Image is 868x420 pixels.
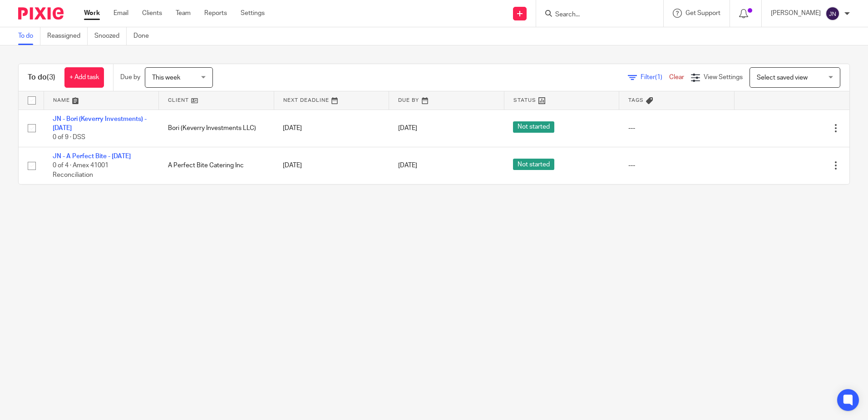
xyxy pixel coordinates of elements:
a: Reassigned [47,27,88,45]
a: Work [84,9,100,18]
p: Due by [120,73,140,82]
span: (3) [47,74,55,81]
span: Get Support [686,10,720,16]
td: A Perfect Bite Catering Inc [159,147,274,184]
span: Tags [628,98,644,103]
span: [DATE] [398,162,417,169]
span: This week [152,75,180,81]
span: Not started [513,121,554,133]
span: (1) [655,74,662,80]
img: svg%3E [825,6,840,21]
a: To do [18,27,40,45]
td: Bori (Keverry Investments LLC) [159,110,274,147]
span: 0 of 4 · Amex 41001 Reconciliation [53,162,108,178]
span: Not started [513,159,554,170]
p: [PERSON_NAME] [771,9,821,18]
a: Clients [142,9,162,18]
a: Done [133,27,156,45]
a: Reports [204,9,227,18]
a: Settings [241,9,265,18]
a: JN - A Perfect Bite - [DATE] [53,153,131,160]
input: Search [554,11,636,19]
span: Filter [641,74,669,80]
span: View Settings [704,74,743,80]
a: JN - Bori (Keverry Investments) - [DATE] [53,116,147,131]
div: --- [628,161,725,170]
span: [DATE] [398,125,417,131]
a: Clear [669,74,684,80]
td: [DATE] [274,110,389,147]
h1: To do [28,73,55,82]
div: --- [628,124,725,133]
a: Email [113,9,128,18]
img: Pixie [18,7,64,20]
a: + Add task [64,67,104,88]
span: 0 of 9 · DSS [53,134,85,140]
span: Select saved view [757,75,808,81]
td: [DATE] [274,147,389,184]
a: Snoozed [94,27,127,45]
a: Team [176,9,191,18]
